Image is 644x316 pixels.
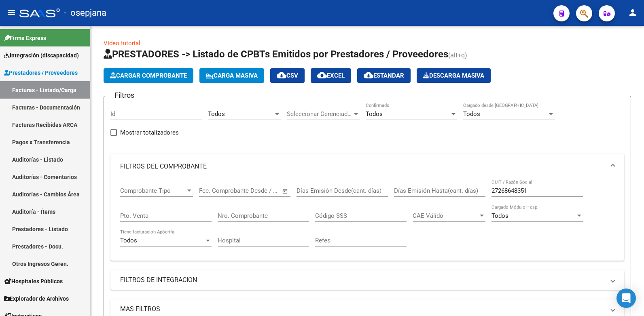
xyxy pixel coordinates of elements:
mat-icon: menu [6,8,16,17]
input: Start date [199,187,225,194]
button: CSV [270,68,305,83]
span: EXCEL [317,72,345,79]
span: Carga Masiva [206,72,258,79]
span: Explorador de Archivos [4,294,69,303]
mat-icon: cloud_download [364,70,373,80]
span: Prestadores / Proveedores [4,68,78,77]
button: Estandar [357,68,411,83]
mat-expansion-panel-header: FILTROS DEL COMPROBANTE [110,154,624,179]
button: Carga Masiva [199,68,264,83]
h3: Filtros [110,90,138,101]
span: Integración (discapacidad) [4,51,79,60]
span: Todos [366,110,383,118]
div: FILTROS DEL COMPROBANTE [110,179,624,261]
span: Estandar [364,72,404,79]
span: Todos [463,110,480,118]
span: Cargar Comprobante [110,72,187,79]
mat-icon: person [628,8,638,17]
span: Hospitales Públicos [4,277,63,286]
mat-panel-title: MAS FILTROS [120,305,605,314]
span: - osepjana [64,4,106,22]
span: Firma Express [4,34,46,42]
app-download-masive: Descarga masiva de comprobantes (adjuntos) [417,68,491,83]
input: End date [233,187,272,194]
span: Todos [491,212,508,219]
span: Seleccionar Gerenciador [287,110,352,118]
span: Todos [208,110,225,118]
span: Comprobante Tipo [120,187,186,194]
mat-panel-title: FILTROS DEL COMPROBANTE [120,162,605,171]
span: Descarga Masiva [423,72,484,79]
span: CAE Válido [413,212,478,219]
button: Cargar Comprobante [104,68,193,83]
span: (alt+q) [448,51,467,59]
span: CSV [277,72,298,79]
mat-icon: cloud_download [317,70,327,80]
button: Open calendar [281,187,290,196]
span: Mostrar totalizadores [120,128,179,137]
mat-expansion-panel-header: FILTROS DE INTEGRACION [110,270,624,290]
button: EXCEL [311,68,351,83]
div: Open Intercom Messenger [616,289,636,308]
mat-panel-title: FILTROS DE INTEGRACION [120,276,605,284]
span: PRESTADORES -> Listado de CPBTs Emitidos por Prestadores / Proveedores [104,48,448,60]
a: Video tutorial [104,40,140,47]
mat-icon: cloud_download [277,70,286,80]
button: Descarga Masiva [417,68,491,83]
span: Todos [120,237,137,244]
